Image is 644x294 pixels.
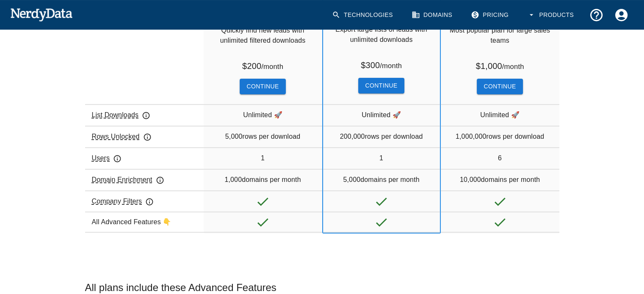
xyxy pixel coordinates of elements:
p: Export large lists of leads with unlimited downloads [323,25,440,58]
div: 1,000 domains per month [204,169,322,190]
div: 6 [441,147,559,168]
button: Continue [240,79,285,94]
div: 5,000 rows per download [204,126,322,147]
button: Continue [358,78,404,93]
a: Technologies [327,3,400,27]
p: Rows Unlocked [92,132,152,142]
a: Domains [406,3,459,27]
small: / month [380,62,402,70]
button: Support and Documentation [584,3,609,27]
p: Company Filters [92,196,154,206]
div: Unlimited 🚀 [204,104,322,125]
div: 5,000 domains per month [323,169,440,190]
div: Unlimited 🚀 [441,104,559,125]
div: 1 [323,147,440,168]
h6: $ 300 [361,58,402,71]
button: Account Settings [609,3,634,27]
a: Pricing [466,3,515,27]
p: Most popular plan for large sales teams [441,25,559,59]
p: Quickly find new leads with unlimited filtered downloads [204,25,322,59]
h6: $ 200 [242,59,283,72]
h6: $ 1,000 [476,59,524,72]
div: 200,000 rows per download [323,126,440,147]
small: / month [502,63,524,71]
div: 10,000 domains per month [441,169,559,190]
div: 1,000,000 rows per download [441,126,559,147]
p: List Downloads [92,110,151,120]
button: Continue [477,79,522,94]
div: 1 [204,147,322,168]
small: / month [261,63,283,71]
div: All Advanced Features 👇 [85,212,204,233]
img: NerdyData.com [10,6,72,23]
button: Products [522,3,580,27]
p: Domain Enrichment [92,175,164,185]
p: Users [92,153,122,163]
div: Unlimited 🚀 [323,104,440,125]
